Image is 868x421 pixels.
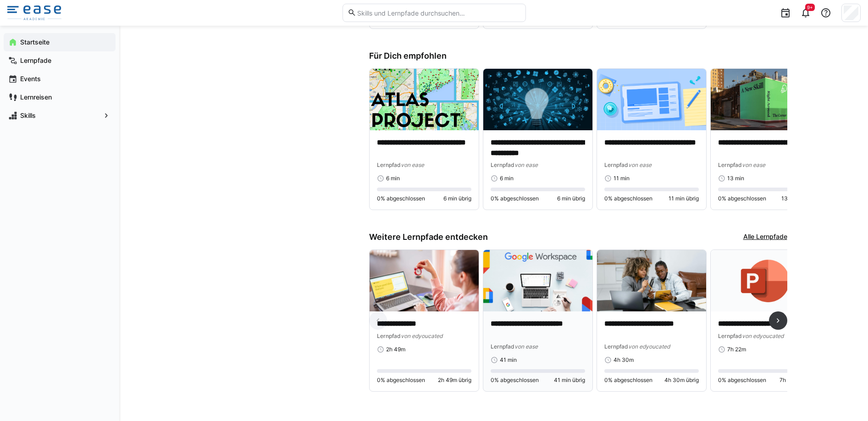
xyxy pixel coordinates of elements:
[401,161,424,168] span: von ease
[614,175,630,182] span: 11 min
[718,377,766,384] span: 0% abgeschlossen
[604,377,652,384] span: 0% abgeschlossen
[554,377,585,384] span: 41 min übrig
[604,161,628,168] span: Lernpfad
[491,377,539,384] span: 0% abgeschlossen
[401,332,442,339] span: von edyoucated
[370,69,479,130] img: image
[369,232,488,242] h3: Weitere Lernpfade entdecken
[742,332,784,339] span: von edyoucated
[597,250,706,311] img: image
[356,9,520,17] input: Skills und Lernpfade durchsuchen…
[369,51,787,61] h3: Für Dich empfohlen
[718,195,766,202] span: 0% abgeschlossen
[718,161,742,168] span: Lernpfad
[711,250,820,311] img: image
[807,5,813,10] span: 9+
[742,161,765,168] span: von ease
[628,343,670,350] span: von edyoucated
[557,195,585,202] span: 6 min übrig
[377,161,401,168] span: Lernpfad
[597,69,706,130] img: image
[491,195,539,202] span: 0% abgeschlossen
[514,343,538,350] span: von ease
[743,232,787,242] a: Alle Lernpfade
[386,175,400,182] span: 6 min
[780,377,813,384] span: 7h 22m übrig
[377,377,425,384] span: 0% abgeschlossen
[514,161,538,168] span: von ease
[669,195,699,202] span: 11 min übrig
[711,69,820,130] img: image
[377,195,425,202] span: 0% abgeschlossen
[604,195,652,202] span: 0% abgeschlossen
[438,377,471,384] span: 2h 49m übrig
[604,343,628,350] span: Lernpfad
[628,161,652,168] span: von ease
[781,195,813,202] span: 13 min übrig
[491,161,514,168] span: Lernpfad
[500,356,517,364] span: 41 min
[718,332,742,339] span: Lernpfad
[727,346,746,353] span: 7h 22m
[370,250,479,311] img: image
[614,356,634,364] span: 4h 30m
[491,343,514,350] span: Lernpfad
[664,377,699,384] span: 4h 30m übrig
[500,175,514,182] span: 6 min
[386,346,405,353] span: 2h 49m
[443,195,471,202] span: 6 min übrig
[377,332,401,339] span: Lernpfad
[727,175,744,182] span: 13 min
[483,250,592,311] img: image
[483,69,592,130] img: image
